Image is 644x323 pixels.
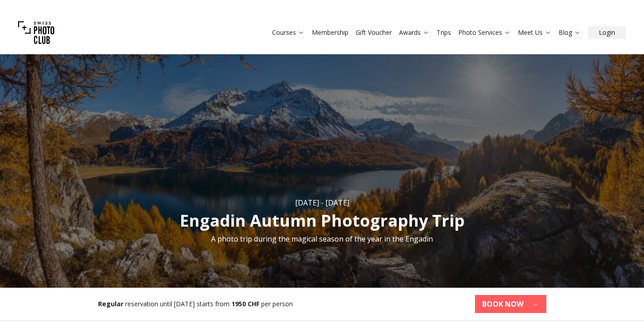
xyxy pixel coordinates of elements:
[308,26,352,39] button: Membership
[395,26,433,39] button: Awards
[455,26,514,39] button: Photo Services
[555,26,584,39] button: Blog
[433,26,455,39] button: Trips
[272,28,305,37] a: Courses
[312,28,348,37] a: Membership
[458,28,511,37] a: Photo Services
[231,299,259,308] b: 1950 CHF
[18,14,54,51] img: Swiss photo club
[588,26,626,39] button: Login
[352,26,395,39] button: Gift Voucher
[125,299,230,308] span: reservation until [DATE] starts from
[356,28,392,37] a: Gift Voucher
[98,299,123,308] b: Regular
[261,299,293,308] span: per person
[268,26,308,39] button: Courses
[399,28,429,37] a: Awards
[180,212,465,230] h1: Engadin Autumn Photography Trip
[482,299,523,309] b: BOOK NOW
[295,197,349,208] div: [DATE] - [DATE]
[396,2,435,9] a: 069 247495455
[514,26,555,39] button: Meet Us
[559,28,581,37] a: Blog
[518,28,551,37] a: Meet Us
[475,295,546,313] button: BOOK NOW
[437,28,451,37] a: Trips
